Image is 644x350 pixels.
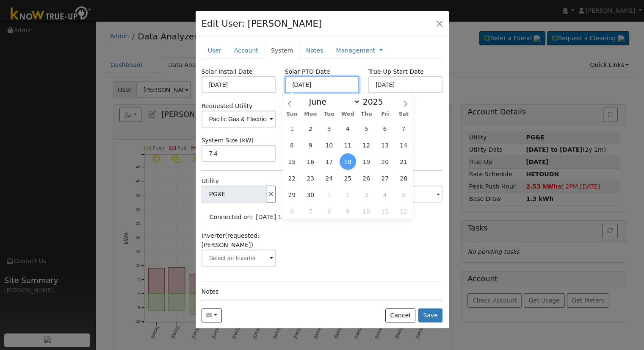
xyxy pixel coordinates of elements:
label: Solar PTO Date [285,67,330,76]
span: Sun [282,111,301,117]
span: June 23, 2025 [302,170,319,186]
span: July 2, 2025 [340,186,356,203]
span: July 4, 2025 [377,186,393,203]
span: Mon [301,111,320,117]
label: Notes [202,287,219,296]
span: Fri [376,111,394,117]
span: Thu [357,111,376,117]
label: Utility [202,177,219,186]
input: Year [360,97,391,106]
span: June 9, 2025 [302,137,319,153]
span: Wed [338,111,357,117]
a: Management [336,46,375,55]
a: Notes [299,43,329,58]
input: Select an Inverter [202,250,276,267]
span: June 3, 2025 [321,120,337,137]
td: Connected on: [208,211,254,223]
span: June 30, 2025 [302,186,319,203]
span: June 6, 2025 [377,120,393,137]
span: Tue [320,111,338,117]
span: June 28, 2025 [395,170,412,186]
span: June 14, 2025 [395,137,412,153]
span: June 17, 2025 [321,153,337,170]
a: User [202,43,228,58]
input: Select a Utility [202,186,267,203]
input: Select a Utility [202,111,276,128]
span: 17284949 [350,214,380,220]
span: June 11, 2025 [340,137,356,153]
span: June 29, 2025 [284,186,300,203]
span: June 13, 2025 [377,137,393,153]
a: System [265,43,300,58]
span: June 5, 2025 [358,120,375,137]
span: (requested: [PERSON_NAME]) [202,232,260,248]
span: June 7, 2025 [395,120,412,137]
select: Month [305,97,360,107]
span: July 3, 2025 [358,186,375,203]
label: System Size (kW) [202,136,254,145]
button: Cancel [385,308,415,323]
span: June 1, 2025 [284,120,300,137]
label: Requested Utility [202,102,276,111]
span: July 6, 2025 [284,203,300,219]
span: July 1, 2025 [321,186,337,203]
span: June 15, 2025 [284,153,300,170]
span: June 21, 2025 [395,153,412,170]
button: matthewhoward4668.mh@gmail.com [202,308,222,323]
span: July 11, 2025 [377,203,393,219]
span: June 4, 2025 [340,120,356,137]
span: July 7, 2025 [302,203,319,219]
span: July 8, 2025 [321,203,337,219]
span: Sat [394,111,413,117]
span: June 18, 2025 [340,153,356,170]
span: June 16, 2025 [302,153,319,170]
h4: Edit User: [PERSON_NAME] [202,17,322,31]
span: June 27, 2025 [377,170,393,186]
span: July 5, 2025 [395,186,412,203]
span: June 26, 2025 [358,170,375,186]
span: June 2, 2025 [302,120,319,137]
span: June 24, 2025 [321,170,337,186]
a: Account [228,43,265,58]
span: July 9, 2025 [340,203,356,219]
span: July 12, 2025 [395,203,412,219]
label: True-Up Start Date [368,67,424,76]
label: Solar Install Date [202,67,253,76]
label: Inverter [202,231,276,249]
button: Save [418,308,443,323]
td: [DATE] 11:22 AM by [254,211,324,223]
span: June 19, 2025 [358,153,375,170]
button: Disconnect Utility [267,186,276,203]
span: Allanah Young [315,214,323,220]
span: June 8, 2025 [284,137,300,153]
span: July 10, 2025 [358,203,375,219]
span: June 20, 2025 [377,153,393,170]
span: June 12, 2025 [358,137,375,153]
span: June 10, 2025 [321,137,337,153]
span: June 25, 2025 [340,170,356,186]
span: June 22, 2025 [284,170,300,186]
